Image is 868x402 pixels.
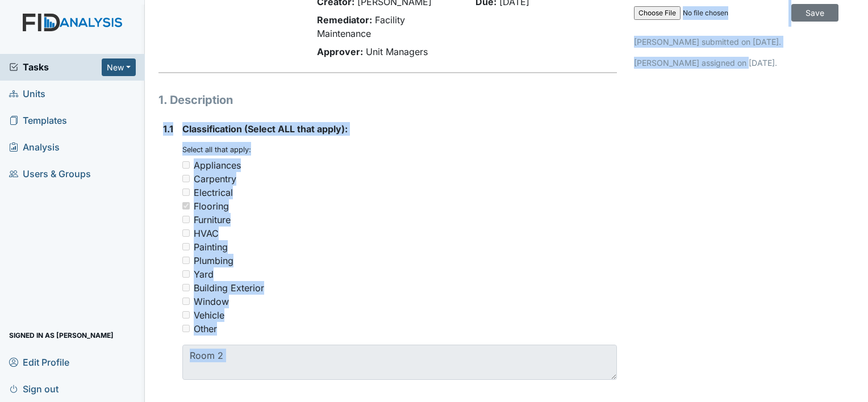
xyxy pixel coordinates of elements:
[791,4,838,22] input: Save
[182,123,348,135] span: Classification (Select ALL that apply):
[182,161,190,169] input: Appliances
[194,295,229,308] div: Window
[163,122,173,136] label: 1.1
[194,213,231,227] div: Furniture
[9,85,45,103] span: Units
[194,254,233,267] div: Plumbing
[634,57,854,69] p: [PERSON_NAME] assigned on [DATE].
[9,326,114,344] span: Signed in as [PERSON_NAME]
[194,227,219,240] div: HVAC
[9,112,67,129] span: Templates
[9,139,60,156] span: Analysis
[182,216,190,223] input: Furniture
[9,165,91,183] span: Users & Groups
[182,270,190,278] input: Yard
[9,353,69,371] span: Edit Profile
[194,172,236,186] div: Carpentry
[182,345,617,380] textarea: Room 2
[182,284,190,291] input: Building Exterior
[9,60,102,74] a: Tasks
[317,14,372,26] strong: Remediator:
[194,322,217,336] div: Other
[182,298,190,305] input: Window
[158,91,617,108] h1: 1. Description
[182,189,190,196] input: Electrical
[182,243,190,250] input: Painting
[194,199,229,213] div: Flooring
[182,257,190,264] input: Plumbing
[194,308,224,322] div: Vehicle
[634,36,854,48] p: [PERSON_NAME] submitted on [DATE].
[194,240,228,254] div: Painting
[182,311,190,319] input: Vehicle
[194,281,264,295] div: Building Exterior
[182,175,190,182] input: Carpentry
[182,202,190,210] input: Flooring
[102,58,136,76] button: New
[194,158,241,172] div: Appliances
[182,325,190,332] input: Other
[182,145,251,154] small: Select all that apply:
[9,380,59,397] span: Sign out
[182,229,190,237] input: HVAC
[194,186,233,199] div: Electrical
[317,46,363,57] strong: Approver:
[366,46,428,57] span: Unit Managers
[194,267,214,281] div: Yard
